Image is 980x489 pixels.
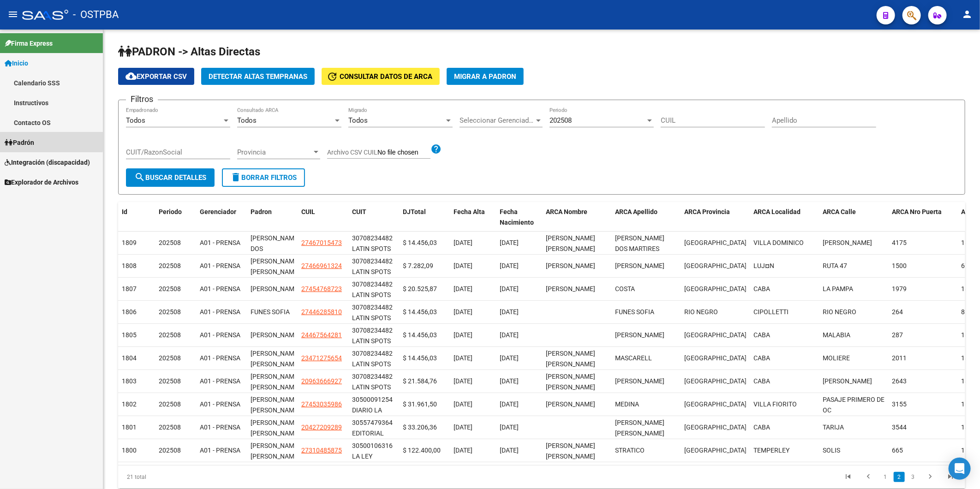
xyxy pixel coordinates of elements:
[73,5,119,25] span: - OSTPBA
[352,348,395,368] div: LATIN SPOTS INTERNACIONAL S A
[546,285,595,292] span: MARIA
[961,239,976,246] span: 1874
[546,234,595,252] span: ABIGAIL SILVANA
[159,308,181,316] span: 202508
[892,239,907,246] span: 4175
[247,202,298,233] datatable-header-cell: Padron
[352,417,395,437] div: EDITORIAL PRENSARIO S R L
[454,331,472,339] span: [DATE]
[377,149,430,157] input: Archivo CSV CUIL
[823,208,856,215] span: ARCA Calle
[450,202,496,233] datatable-header-cell: Fecha Alta
[615,308,654,316] span: FUNES SOFIA
[125,71,137,82] mat-icon: cloud_download
[500,262,519,269] span: [DATE]
[322,68,440,85] button: Consultar datos de ARCA
[753,208,801,215] span: ARCA Localidad
[684,308,718,316] span: RIO NEGRO
[615,208,657,215] span: ARCA Apellido
[125,72,187,81] span: Exportar CSV
[352,302,395,322] div: LATIN SPOTS INTERNACIONAL S A
[301,423,342,431] span: 20427209289
[454,239,472,246] span: [DATE]
[892,354,907,362] span: 2011
[546,262,595,269] span: VALENTINA LUZ
[122,400,137,408] span: 1802
[352,441,393,451] div: 30500106316
[942,472,959,482] a: go to last page
[403,445,446,456] div: $ 122.400,00
[454,447,472,454] span: [DATE]
[122,308,137,316] span: 1806
[892,262,907,269] span: 1500
[122,423,137,431] span: 1801
[542,202,611,233] datatable-header-cell: ARCA Nombre
[611,202,681,233] datatable-header-cell: ARCA Apellido
[550,116,572,125] span: 202508
[352,394,395,414] div: DIARIO LA UNION S A
[500,400,519,408] span: [DATE]
[753,262,774,269] span: LUJ¤N
[159,377,181,385] span: 202508
[159,285,181,292] span: 202508
[615,354,652,362] span: MASCARELL
[301,308,342,316] span: 27446285810
[352,371,395,391] div: LATIN SPOTS INTERNACIONAL S A
[753,239,804,246] span: VILLA DOMINICO
[155,202,196,233] datatable-header-cell: Periodo
[251,208,272,215] span: Padron
[222,168,305,187] button: Borrar Filtros
[684,447,747,454] span: BUENOS AIRES
[200,377,240,385] span: A01 - PRENSA
[118,68,194,85] button: Exportar CSV
[430,143,442,155] mat-icon: help
[126,93,158,106] h3: Filtros
[352,325,395,345] div: LATIN SPOTS INTERNACIONAL S A
[684,423,747,431] span: CIUDAD AUTONOMA BUENOS AIRES
[352,208,366,215] span: CUIT
[301,447,342,454] span: 27310485875
[301,239,342,246] span: 27467015473
[500,354,519,362] span: [DATE]
[118,202,155,233] datatable-header-cell: Id
[200,400,240,408] span: A01 - PRENSA
[301,262,342,269] span: 27466961324
[819,202,888,233] datatable-header-cell: ARCA Calle
[126,116,145,125] span: Todos
[399,202,450,233] datatable-header-cell: DJTotal
[447,68,524,85] button: Migrar a Padron
[878,469,892,485] li: page 1
[615,419,664,437] span: MARTINEZ FRANCO ALBERTO
[546,350,595,368] span: AGUSTINA LUDMILA
[454,400,472,408] span: [DATE]
[5,137,34,148] span: Padrón
[684,208,730,215] span: ARCA Provincia
[134,173,206,182] span: Buscar Detalles
[200,354,240,362] span: A01 - PRENSA
[352,279,393,290] div: 30708234482
[251,419,300,437] span: [PERSON_NAME] [PERSON_NAME]
[454,354,472,362] span: [DATE]
[753,354,770,362] span: CABA
[122,239,137,246] span: 1809
[961,285,976,292] span: 1428
[546,442,595,460] span: GABRIELA SUSANA
[126,168,215,187] button: Buscar Detalles
[403,330,446,340] div: $ 14.456,03
[892,208,942,215] span: ARCA Nro Puerta
[823,262,847,269] span: RUTA 47
[615,234,664,252] span: LOPES DOS MARTIRES
[684,285,747,292] span: CIUDAD AUTONOMA BUENOS AIRES
[684,377,747,385] span: CIUDAD AUTONOMA BUENOS AIRES
[892,377,907,385] span: 2643
[352,325,393,336] div: 30708234482
[823,331,850,339] span: MALABIA
[352,441,395,460] div: LA LEY SOCIEDAD ANONIMA EDITORA E IMPRESORA
[352,279,395,298] div: LATIN SPOTS INTERNACIONAL S A
[122,285,137,292] span: 1807
[961,400,976,408] span: 1832
[122,447,137,454] span: 1800
[327,149,377,156] span: Archivo CSV CUIL
[962,9,973,20] mat-icon: person
[352,417,393,428] div: 30557479364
